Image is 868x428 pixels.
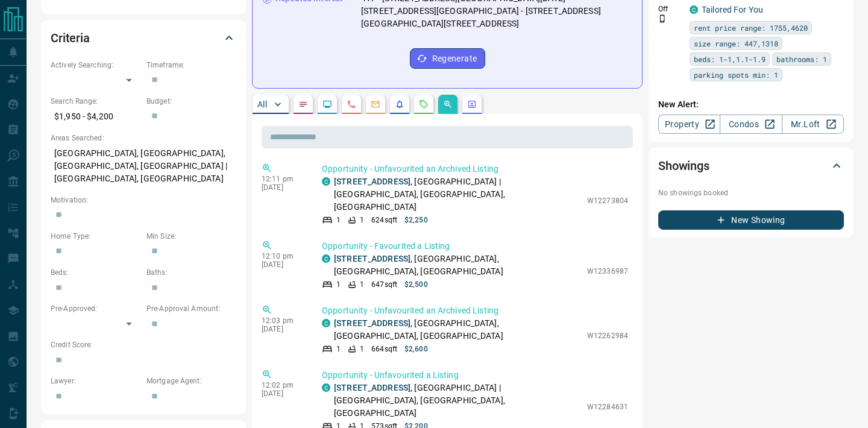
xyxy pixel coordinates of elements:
p: 1 [360,279,364,290]
p: All [257,100,267,109]
a: Mr.Loft [782,115,844,134]
a: Condos [720,115,782,134]
a: [STREET_ADDRESS] [334,318,410,328]
p: Timeframe: [146,60,236,71]
p: Pre-Approval Amount: [146,303,236,314]
p: Opportunity - Unfavourited an Archived Listing [322,304,628,317]
svg: Calls [347,99,356,109]
p: [DATE] [262,389,304,398]
p: Opportunity - Favourited a Listing [322,240,628,253]
p: $2,500 [404,279,428,290]
p: , [GEOGRAPHIC_DATA], [GEOGRAPHIC_DATA], [GEOGRAPHIC_DATA] [334,253,581,278]
p: W12336987 [587,266,628,277]
a: Property [658,115,720,134]
p: Mortgage Agent: [146,376,236,386]
h2: Showings [658,156,709,175]
p: 1 [336,279,341,290]
p: [DATE] [262,325,304,333]
p: Motivation: [51,195,236,206]
p: W12284631 [587,401,628,412]
span: parking spots min: 1 [694,69,778,81]
svg: Emails [371,99,380,109]
button: Regenerate [410,48,485,69]
p: New Alert: [658,98,844,111]
a: [STREET_ADDRESS] [334,254,410,263]
svg: Push Notification Only [658,14,667,23]
div: condos.ca [322,254,330,263]
svg: Requests [419,99,429,109]
div: Criteria [51,24,236,52]
a: Tailored For You [702,5,763,14]
div: condos.ca [322,177,330,186]
div: Showings [658,151,844,180]
svg: Listing Alerts [395,99,404,109]
p: Home Type: [51,231,140,242]
p: Pre-Approved: [51,303,140,314]
p: 647 sqft [371,279,397,290]
span: beds: 1-1,1.1-1.9 [694,53,766,65]
p: Areas Searched: [51,133,236,143]
p: No showings booked [658,187,844,198]
p: 1 [336,344,341,354]
p: 12:11 pm [262,175,304,183]
p: Search Range: [51,96,140,107]
span: rent price range: 1755,4620 [694,22,808,34]
p: 1 [336,215,341,225]
div: condos.ca [322,319,330,327]
p: 1 [360,215,364,225]
p: 12:02 pm [262,381,304,389]
p: 624 sqft [371,215,397,225]
p: 664 sqft [371,344,397,354]
p: , [GEOGRAPHIC_DATA] | [GEOGRAPHIC_DATA], [GEOGRAPHIC_DATA], [GEOGRAPHIC_DATA] [334,382,581,420]
p: 12:10 pm [262,252,304,260]
p: 1 [360,344,364,354]
p: [GEOGRAPHIC_DATA], [GEOGRAPHIC_DATA], [GEOGRAPHIC_DATA], [GEOGRAPHIC_DATA] | [GEOGRAPHIC_DATA], [... [51,143,236,189]
p: Off [658,4,682,14]
p: W12262984 [587,330,628,341]
a: [STREET_ADDRESS] [334,383,410,392]
p: Credit Score: [51,339,236,350]
span: size range: 447,1318 [694,37,778,49]
svg: Notes [298,99,308,109]
span: bathrooms: 1 [776,53,827,65]
a: [STREET_ADDRESS] [334,177,410,186]
button: New Showing [658,210,844,230]
p: , [GEOGRAPHIC_DATA], [GEOGRAPHIC_DATA], [GEOGRAPHIC_DATA] [334,317,581,342]
p: Min Size: [146,231,236,242]
div: condos.ca [690,5,698,14]
svg: Lead Browsing Activity [322,99,332,109]
p: Lawyer: [51,376,140,386]
p: 12:03 pm [262,316,304,325]
svg: Opportunities [443,99,453,109]
p: W12273804 [587,195,628,206]
p: Actively Searching: [51,60,140,71]
p: $1,950 - $4,200 [51,107,140,127]
h2: Criteria [51,28,90,48]
p: Beds: [51,267,140,278]
svg: Agent Actions [467,99,477,109]
p: [DATE] [262,183,304,192]
p: , [GEOGRAPHIC_DATA] | [GEOGRAPHIC_DATA], [GEOGRAPHIC_DATA], [GEOGRAPHIC_DATA] [334,175,581,213]
p: $2,600 [404,344,428,354]
p: $2,250 [404,215,428,225]
p: Budget: [146,96,236,107]
p: [DATE] [262,260,304,269]
p: Baths: [146,267,236,278]
div: condos.ca [322,383,330,392]
p: Opportunity - Unfavourited an Archived Listing [322,163,628,175]
p: Opportunity - Unfavourited a Listing [322,369,628,382]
